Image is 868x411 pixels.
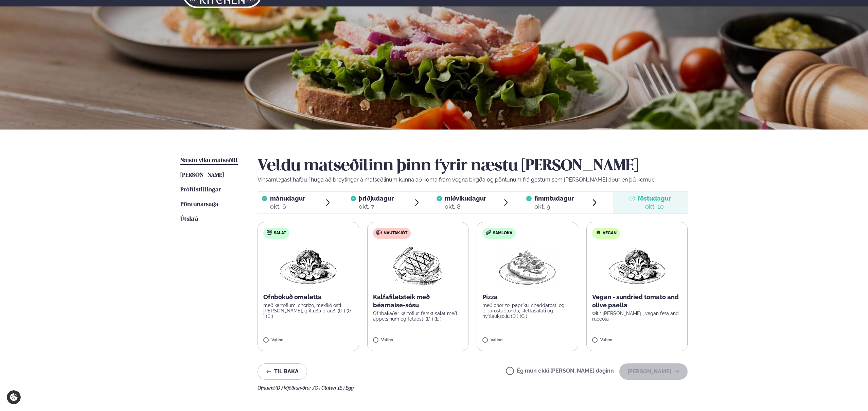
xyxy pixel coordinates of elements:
[497,244,557,288] img: Pizza-Bread.png
[638,195,671,202] span: föstudagur
[607,244,667,288] img: Vegan.png
[274,230,286,236] span: Salat
[180,186,221,194] a: Prófílstillingar
[592,311,682,322] p: with [PERSON_NAME] , vegan feta and ruccola
[180,202,218,207] span: Pöntunarsaga
[373,311,463,322] p: Ofnbakaðar kartöflur, ferskt salat með appelsínum og fetaosti (D ) (E )
[359,203,394,211] div: okt. 7
[592,293,682,309] p: Vegan - sundried tomato and olive paella
[267,230,272,235] img: salad.svg
[486,230,491,235] img: sandwich-new-16px.svg
[596,230,601,235] img: Vegan.svg
[376,230,382,235] img: beef.svg
[180,215,198,223] a: Útskrá
[263,303,353,319] p: með kartöflum, chorizo, mexíkó osti [PERSON_NAME], grilluðu brauði (D ) (G ) (E )
[359,195,394,202] span: þriðjudagur
[180,171,224,179] a: [PERSON_NAME]
[482,293,572,301] p: Pizza
[258,176,688,184] p: Vinsamlegast hafðu í huga að breytingar á matseðlinum kunna að koma fram vegna birgða og pöntunum...
[258,157,688,176] h2: Veldu matseðilinn þinn fyrir næstu [PERSON_NAME]
[270,195,305,202] span: mánudagur
[493,230,512,236] span: Samloka
[180,187,221,193] span: Prófílstillingar
[180,201,218,209] a: Pöntunarsaga
[638,203,671,211] div: okt. 10
[258,363,307,380] button: Til baka
[180,172,224,178] span: [PERSON_NAME]
[7,390,21,404] a: Cookie settings
[180,216,198,222] span: Útskrá
[534,203,574,211] div: okt. 9
[373,293,463,309] p: Kalfafiletsteik með béarnaise-sósu
[258,385,688,391] div: Ofnæmi:
[445,195,486,202] span: miðvikudagur
[619,363,688,380] button: [PERSON_NAME]
[270,203,305,211] div: okt. 6
[278,244,338,288] img: Vegan.png
[445,203,486,211] div: okt. 8
[603,230,617,236] span: Vegan
[338,385,354,391] span: (E ) Egg
[180,158,238,164] span: Næstu viku matseðill
[384,230,407,236] span: Nautakjöt
[313,385,338,391] span: (G ) Glúten ,
[180,157,238,165] a: Næstu viku matseðill
[388,244,448,288] img: Beef-Meat.png
[534,195,574,202] span: fimmtudagur
[482,303,572,319] p: með chorizo, papríku, cheddarosti og piparostablöndu, klettasalati og hvítlauksolíu (D ) (G )
[276,385,313,391] span: (D ) Mjólkurvörur ,
[263,293,353,301] p: Ofnbökuð omeletta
